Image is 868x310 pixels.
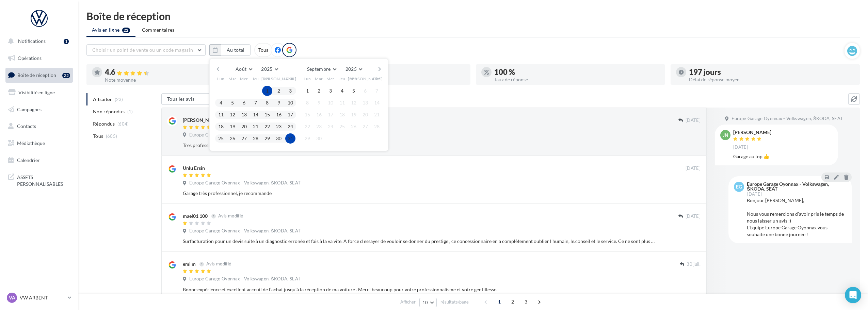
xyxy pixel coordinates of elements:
[117,121,129,127] span: (604)
[92,47,193,53] span: Choisir un point de vente ou un code magasin
[142,27,175,33] span: Commentaires
[206,261,231,267] span: Avis modifié
[239,98,249,108] button: 6
[9,294,15,301] span: VA
[216,121,226,132] button: 18
[325,86,336,96] button: 3
[400,299,416,305] span: Afficher
[227,98,238,108] button: 5
[733,153,833,160] div: Garage au top 👍
[189,180,301,186] span: Europe Garage Oyonnax - Volkswagen, ŠKODA, SEAT
[209,44,251,56] button: Au total
[285,133,295,144] button: 31
[733,130,771,135] div: [PERSON_NAME]
[314,121,324,132] button: 23
[221,44,251,56] button: Au total
[262,121,272,132] button: 22
[339,76,345,82] span: Jeu
[258,64,280,74] button: 2025
[4,136,74,150] a: Médiathèque
[183,261,196,267] div: emi m
[689,77,854,82] div: Délai de réponse moyen
[62,73,70,78] div: 22
[183,286,656,293] div: Bonne expérience et excellent acceuil de l’achat jusqu’à la réception de ma voiture . Merci beauc...
[360,98,370,108] button: 13
[326,76,335,82] span: Mer
[254,43,272,57] div: Tous
[189,132,301,138] span: Europe Garage Oyonnax - Volkswagen, ŠKODA, SEAT
[227,133,238,144] button: 26
[233,64,255,74] button: Août
[183,117,221,124] div: [PERSON_NAME]
[274,86,284,96] button: 2
[349,86,359,96] button: 5
[736,183,742,190] span: EG
[262,110,272,120] button: 15
[337,86,347,96] button: 4
[687,261,701,267] span: 30 juil.
[17,140,45,146] span: Médiathèque
[239,133,249,144] button: 27
[227,110,238,120] button: 12
[93,133,103,140] span: Tous
[274,110,284,120] button: 16
[20,294,65,301] p: VW ARBENT
[127,109,133,114] span: (1)
[314,110,324,120] button: 16
[18,55,42,61] span: Opérations
[337,121,347,132] button: 25
[302,110,312,120] button: 15
[345,66,357,72] span: 2025
[733,144,748,150] span: [DATE]
[337,98,347,108] button: 11
[373,76,381,82] span: Dim
[494,296,505,307] span: 1
[183,142,656,149] div: Tres professionnel
[274,133,284,144] button: 30
[183,190,656,197] div: Garage très professionnel, je recommande
[251,121,261,132] button: 21
[845,287,861,303] div: Open Intercom Messenger
[494,68,660,76] div: 100 %
[86,44,206,56] button: Choisir un point de vente ou un code magasin
[216,133,226,144] button: 25
[161,93,229,105] button: Tous les avis
[307,66,331,72] span: Septembre
[4,34,71,48] button: Notifications 1
[285,110,295,120] button: 17
[274,121,284,132] button: 23
[286,76,294,82] span: Dim
[302,86,312,96] button: 1
[494,77,660,82] div: Taux de réponse
[183,165,205,172] div: Unlu Ersin
[686,117,701,124] span: [DATE]
[218,213,243,219] span: Avis modifié
[183,238,656,245] div: Surfacturation pour un devis suite à un diagnostic erronée et fais à la va vite. A force d essaye...
[17,157,40,163] span: Calendrier
[302,98,312,108] button: 8
[747,197,846,238] div: Bonjour [PERSON_NAME], Nous vous remercions d'avoir pris le temps de nous laisser un avis :) L'Eq...
[262,86,272,96] button: 1
[18,38,46,44] span: Notifications
[167,96,195,102] span: Tous les avis
[240,76,248,82] span: Mer
[686,165,701,172] span: [DATE]
[686,213,701,219] span: [DATE]
[314,98,324,108] button: 9
[337,110,347,120] button: 18
[360,110,370,120] button: 20
[64,39,69,44] div: 1
[228,76,237,82] span: Mar
[285,121,295,132] button: 24
[520,296,531,307] span: 3
[93,108,125,115] span: Non répondus
[732,116,843,122] span: Europe Garage Oyonnax - Volkswagen, ŠKODA, SEAT
[372,86,382,96] button: 7
[325,98,336,108] button: 10
[285,98,295,108] button: 10
[18,89,55,95] span: Visibilité en ligne
[4,119,74,133] a: Contacts
[217,76,225,82] span: Lun
[304,76,311,82] span: Lun
[689,68,854,76] div: 197 jours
